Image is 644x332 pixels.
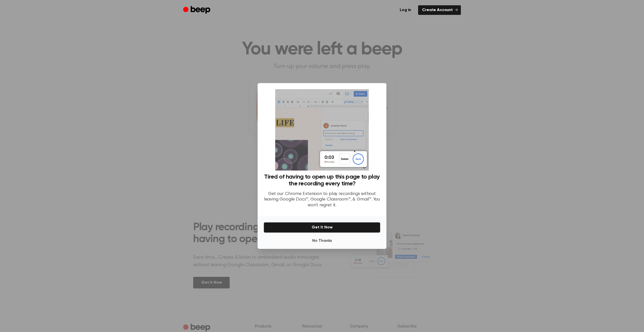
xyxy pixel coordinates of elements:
[264,174,380,187] h3: Tired of having to open up this page to play the recording every time?
[264,191,380,208] p: Get our Chrome Extension to play recordings without leaving Google Docs™, Google Classroom™, & Gm...
[275,89,369,171] img: Beep extension in action
[264,236,380,246] button: No Thanks
[418,5,461,15] a: Create Account
[264,222,380,233] button: Get It Now
[396,5,415,15] a: Log in
[183,5,212,15] a: Beep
